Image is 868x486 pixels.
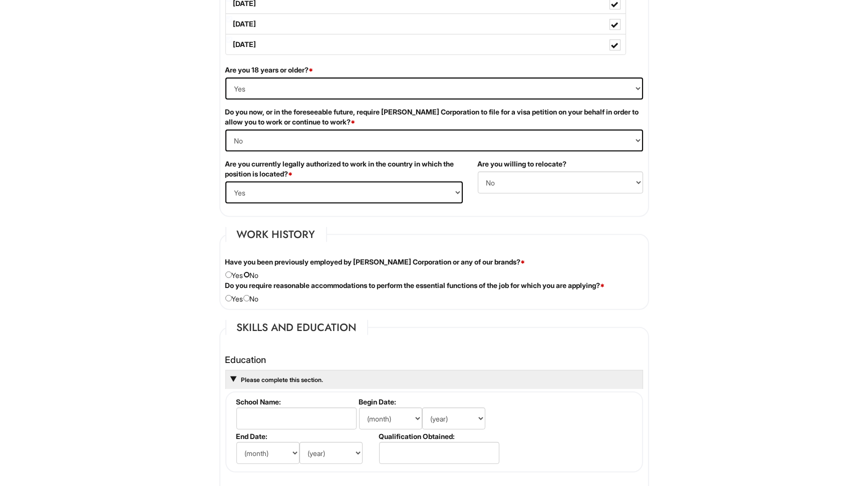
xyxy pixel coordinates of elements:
label: Are you currently legally authorized to work in the country in which the position is located? [225,159,463,179]
legend: Work History [225,227,327,242]
label: Have you been previously employed by [PERSON_NAME] Corporation or any of our brands? [225,257,525,267]
label: End Date: [236,432,375,440]
select: (Yes / No) [225,129,643,151]
label: Do you now, or in the foreseeable future, require [PERSON_NAME] Corporation to file for a visa pe... [225,107,643,127]
select: (Yes / No) [225,77,643,99]
select: (Yes / No) [225,181,463,203]
a: Please complete this section. [240,376,323,383]
div: Yes No [218,280,651,304]
label: Begin Date: [359,397,498,406]
select: (Yes / No) [478,171,643,193]
label: Are you willing to relocate? [478,159,567,169]
label: Are you 18 years or older? [225,65,314,75]
label: [DATE] [226,14,626,34]
div: Yes No [218,257,651,280]
label: Do you require reasonable accommodations to perform the essential functions of the job for which ... [225,280,605,290]
label: [DATE] [226,34,626,54]
legend: Skills and Education [225,320,368,335]
h4: Education [225,355,643,365]
label: School Name: [236,397,355,406]
label: Qualification Obtained: [379,432,498,440]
